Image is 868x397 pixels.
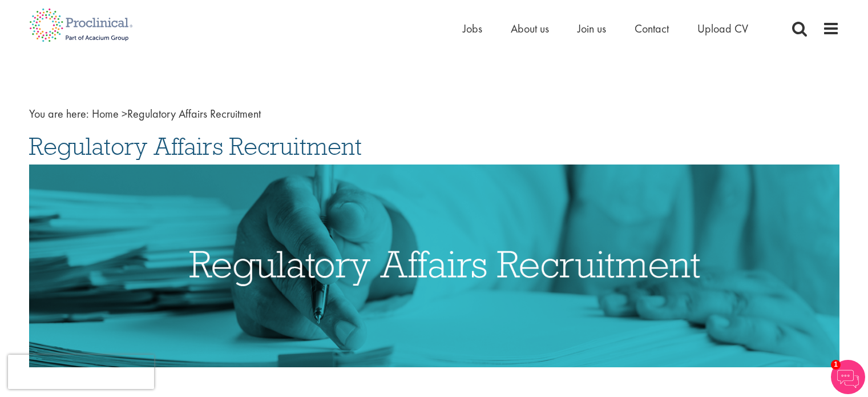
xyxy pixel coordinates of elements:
a: Join us [578,21,606,36]
a: Contact [635,21,669,36]
a: Upload CV [697,21,748,36]
span: 1 [831,360,841,370]
span: You are here: [29,106,89,121]
a: About us [511,21,549,36]
img: Chatbot [831,360,865,394]
span: > [122,106,127,121]
img: Regulatory Affairs Recruitment [29,165,839,367]
span: Regulatory Affairs Recruitment [29,131,362,162]
span: Regulatory Affairs Recruitment [92,106,261,121]
a: Jobs [463,21,482,36]
a: breadcrumb link to Home [92,106,119,121]
iframe: reCAPTCHA [8,355,154,389]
